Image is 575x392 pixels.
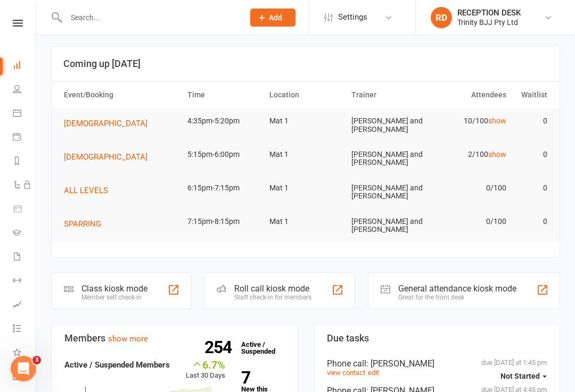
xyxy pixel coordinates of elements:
[64,218,109,230] button: SPARRING
[511,81,552,109] th: Waitlist
[63,10,236,25] input: Search...
[366,358,434,369] span: : [PERSON_NAME]
[64,333,284,344] h3: Members
[183,209,265,234] td: 7:15pm-8:15pm
[511,209,552,234] td: 0
[108,334,148,344] a: show more
[183,176,265,201] td: 6:15pm-7:15pm
[234,283,311,294] div: Roll call kiosk mode
[338,5,367,29] span: Settings
[13,126,37,150] a: Payments
[13,198,37,222] a: Product Sales
[13,341,37,365] a: What's New
[81,294,147,301] div: Member self check-in
[265,209,347,234] td: Mat 1
[488,116,506,125] a: show
[13,294,37,318] a: Assessments
[13,78,37,102] a: People
[241,370,280,386] strong: 7
[347,81,429,109] th: Trainer
[265,109,347,134] td: Mat 1
[500,366,547,386] button: Not Started
[64,360,170,370] strong: Active / Suspended Members
[265,142,347,167] td: Mat 1
[327,358,547,369] div: Phone call
[429,209,511,234] td: 0/100
[347,109,429,142] td: [PERSON_NAME] and [PERSON_NAME]
[398,294,516,301] div: Great for the front desk
[511,176,552,201] td: 0
[64,117,155,130] button: [DEMOGRAPHIC_DATA]
[511,142,552,167] td: 0
[81,283,147,294] div: Class kiosk mode
[347,209,429,243] td: [PERSON_NAME] and [PERSON_NAME]
[32,356,41,364] span: 3
[347,142,429,176] td: [PERSON_NAME] and [PERSON_NAME]
[59,81,183,109] th: Event/Booking
[234,294,311,301] div: Staff check-in for members
[488,150,506,159] a: show
[429,176,511,201] td: 0/100
[64,152,147,162] span: [DEMOGRAPHIC_DATA]
[457,8,521,18] div: RECEPTION DESK
[186,358,225,370] div: 6.7%
[429,81,511,109] th: Attendees
[327,333,547,344] h3: Due tasks
[13,102,37,126] a: Calendar
[11,356,36,381] iframe: Intercom live chat
[64,119,147,128] span: [DEMOGRAPHIC_DATA]
[204,339,236,355] strong: 254
[64,184,116,197] button: ALL LEVELS
[327,369,365,377] a: view contact
[457,18,521,27] div: Trinity BJJ Pty Ltd
[63,59,548,69] h3: Coming up [DATE]
[250,9,295,27] button: Add
[511,109,552,134] td: 0
[269,13,282,22] span: Add
[347,176,429,209] td: [PERSON_NAME] and [PERSON_NAME]
[265,81,347,109] th: Location
[13,54,37,78] a: Dashboard
[183,142,265,167] td: 5:15pm-6:00pm
[429,109,511,134] td: 10/100
[64,186,108,195] span: ALL LEVELS
[186,358,225,381] div: Last 30 Days
[64,151,155,163] button: [DEMOGRAPHIC_DATA]
[431,7,452,28] div: RD
[64,219,101,229] span: SPARRING
[368,369,379,377] a: edit
[265,176,347,201] td: Mat 1
[13,150,37,174] a: Reports
[398,283,516,294] div: General attendance kiosk mode
[500,372,540,380] span: Not Started
[183,81,265,109] th: Time
[236,333,283,363] a: 254Active / Suspended
[183,109,265,134] td: 4:35pm-5:20pm
[429,142,511,167] td: 2/100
